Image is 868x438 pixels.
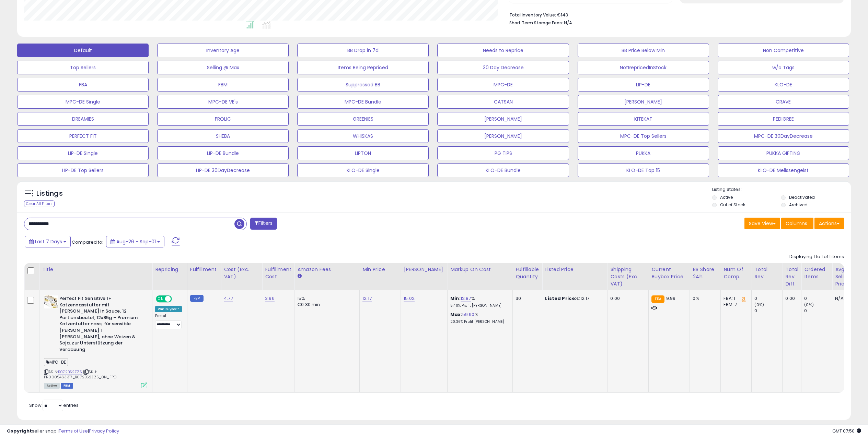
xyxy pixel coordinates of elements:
[437,95,569,109] button: CATSAN
[754,295,782,302] div: 0
[44,295,147,388] div: ASIN:
[157,296,165,302] span: ON
[59,428,88,434] a: Terms of Use
[116,238,156,245] span: Aug-26 - Sep-01
[754,266,779,280] div: Total Rev.
[297,78,429,92] button: Suppressed BB
[157,163,289,177] button: LIP-DE 30DayDecrease
[789,194,815,200] label: Deactivated
[720,202,745,208] label: Out of Stock
[157,146,289,160] button: LIP-DE Bundle
[724,302,746,308] div: FBM: 7
[44,369,116,379] span: | SKU: PR0005463317_B072BS2ZZS_0N_FPD
[789,202,808,208] label: Archived
[450,295,507,308] div: %
[17,95,149,109] button: MPC-DE Single
[754,308,782,314] div: 0
[720,194,733,200] label: Active
[297,61,429,74] button: Items Being Repriced
[157,95,289,109] button: MPC-DE VE's
[157,61,289,74] button: Selling @ Max
[404,295,415,302] a: 15.02
[578,129,709,143] button: MPC-DE Top Sellers
[785,266,798,288] div: Total Rev. Diff.
[462,311,475,318] a: 59.90
[7,428,32,434] strong: Copyright
[297,44,429,57] button: BB Drop in 7d
[17,163,149,177] button: LIP-DE Top Sellers
[297,95,429,109] button: MPC-DE Bundle
[157,78,289,92] button: FBM
[171,296,182,302] span: OFF
[578,61,709,74] button: NotRepricedInStock
[404,266,444,273] div: [PERSON_NAME]
[44,383,60,389] span: All listings currently available for purchase on Amazon
[786,220,807,227] span: Columns
[190,266,218,273] div: Fulfillment
[157,129,289,143] button: SHEBA
[190,295,204,302] small: FBM
[265,295,275,302] a: 3.96
[17,44,149,57] button: Default
[461,295,471,302] a: 12.87
[509,12,556,18] b: Total Inventory Value:
[106,236,164,247] button: Aug-26 - Sep-01
[754,302,764,307] small: (0%)
[804,302,814,307] small: (0%)
[437,44,569,57] button: Needs to Reprice
[450,266,510,273] div: Markup on Cost
[437,112,569,126] button: [PERSON_NAME]
[155,266,184,273] div: Repricing
[250,218,277,230] button: Filters
[297,146,429,160] button: LIPTON
[297,302,354,308] div: €0.30 min
[157,112,289,126] button: FROLIC
[44,295,58,308] img: 5144Rv2aWGL._SL40_.jpg
[25,236,71,247] button: Last 7 Days
[24,200,55,207] div: Clear All Filters
[17,61,149,74] button: Top Sellers
[545,295,602,302] div: €12.17
[718,112,849,126] button: PEDIGREE
[578,95,709,109] button: [PERSON_NAME]
[297,295,354,302] div: 15%
[362,266,398,273] div: Min Price
[578,78,709,92] button: LIP-DE
[832,428,861,434] span: 2025-09-9 07:50 GMT
[437,78,569,92] button: MPC-DE
[804,266,829,280] div: Ordered Items
[651,295,664,303] small: FBA
[516,295,537,302] div: 30
[724,266,749,280] div: Num of Comp.
[781,218,813,229] button: Columns
[17,78,149,92] button: FBA
[718,78,849,92] button: KLO-DE
[157,44,289,57] button: Inventory Age
[785,295,796,302] div: 0.00
[224,266,259,280] div: Cost (Exc. VAT)
[578,44,709,57] button: BB Price Below Min
[744,218,780,229] button: Save View
[718,61,849,74] button: w/o Tags
[437,163,569,177] button: KLO-DE Bundle
[59,295,143,354] b: Perfect Fit Sensitive 1+ Katzennassfutter mit [PERSON_NAME] in Sauce, 12 Portionsbeutel, 12x85g –...
[297,129,429,143] button: WHISKAS
[610,266,646,288] div: Shipping Costs (Exc. VAT)
[7,428,119,435] div: seller snap | |
[693,295,715,302] div: 0%
[718,129,849,143] button: MPC-DE 30DayDecrease
[61,383,73,389] span: FBM
[448,263,513,290] th: The percentage added to the cost of goods (COGS) that forms the calculator for Min & Max prices.
[666,295,676,302] span: 9.99
[718,44,849,57] button: Non Competitive
[17,146,149,160] button: LIP-DE Single
[450,295,461,302] b: Min:
[437,61,569,74] button: 30 Day Decrease
[17,112,149,126] button: DREAMIES
[651,266,687,280] div: Current Buybox Price
[610,295,643,302] div: 0.00
[450,311,462,318] b: Max:
[297,112,429,126] button: GREENIES
[516,266,539,280] div: Fulfillable Quantity
[718,163,849,177] button: KLO-DE Melissengeist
